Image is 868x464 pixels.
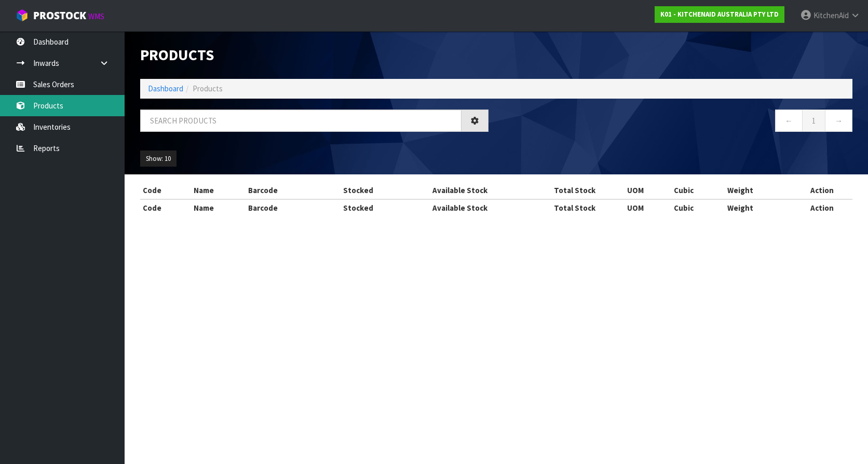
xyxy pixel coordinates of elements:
[525,182,625,199] th: Total Stock
[88,11,104,21] small: WMS
[140,151,177,167] button: Show: 10
[725,182,791,199] th: Weight
[320,199,396,216] th: Stocked
[625,182,671,199] th: UOM
[140,110,462,132] input: Search products
[725,199,791,216] th: Weight
[791,182,852,199] th: Action
[671,182,725,199] th: Cubic
[246,182,320,199] th: Barcode
[525,199,625,216] th: Total Stock
[33,9,86,22] span: ProStock
[320,182,396,199] th: Stocked
[802,110,825,132] a: 1
[246,199,320,216] th: Barcode
[191,199,246,216] th: Name
[625,199,671,216] th: UOM
[660,10,779,19] strong: K01 - KITCHENAID AUSTRALIA PTY LTD
[140,47,489,63] h1: Products
[193,84,223,93] span: Products
[140,199,191,216] th: Code
[148,84,183,93] a: Dashboard
[396,182,524,199] th: Available Stock
[504,110,852,135] nav: Page navigation
[191,182,246,199] th: Name
[671,199,725,216] th: Cubic
[16,9,29,22] img: cube-alt.png
[775,110,803,132] a: ←
[791,199,852,216] th: Action
[813,10,849,20] span: KitchenAid
[140,182,191,199] th: Code
[825,110,852,132] a: →
[396,199,524,216] th: Available Stock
